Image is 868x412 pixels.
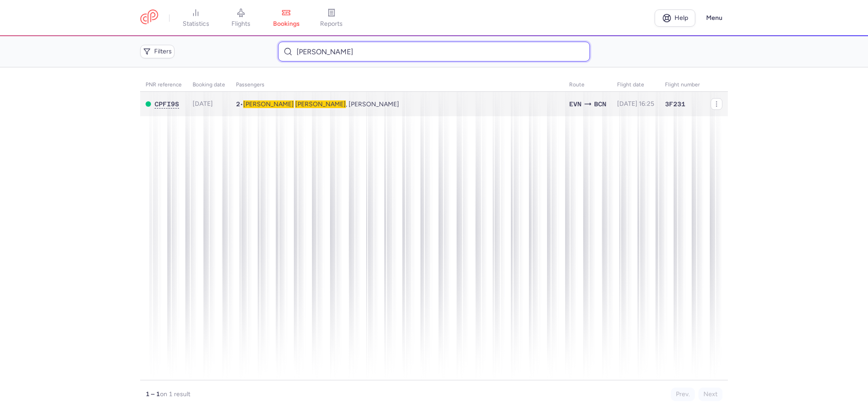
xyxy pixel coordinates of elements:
span: 3F231 [665,99,685,109]
a: CitizenPlane red outlined logo [140,9,158,26]
span: El Prat De Llobregat, Barcelona, Spain [594,99,606,109]
span: 2 [236,100,240,108]
a: statistics [173,8,218,28]
span: bookings [273,20,300,28]
span: Filters [154,48,172,55]
button: CPFI9S [155,100,179,108]
a: bookings [264,8,309,28]
span: CPFI9S [155,100,179,108]
button: Filters [140,45,175,58]
span: Help [675,14,688,21]
th: Flight number [660,78,705,92]
strong: 1 – 1 [146,390,160,398]
span: on 1 result [160,390,190,398]
span: statistics [183,20,209,28]
button: Prev. [671,388,695,401]
span: [PERSON_NAME] [243,100,294,108]
span: [DATE] [193,100,213,108]
button: Next [698,388,722,401]
button: Menu [701,9,728,27]
span: [DATE] 16:25 [617,100,654,108]
th: Route [564,78,612,92]
th: flight date [612,78,660,92]
a: reports [309,8,354,28]
span: Zvartnots International, Yerevan, Armenia [569,99,581,109]
input: Search bookings (PNR, name...) [278,42,590,62]
span: flights [231,20,250,28]
th: PNR reference [140,78,187,92]
span: [PERSON_NAME] [295,100,346,108]
a: Help [655,9,695,27]
th: Booking date [187,78,231,92]
span: Emma ENOKIAN, Ashot ABAZIAN [243,100,399,108]
span: • [236,100,399,108]
span: reports [320,20,343,28]
a: flights [218,8,264,28]
th: Passengers [231,78,564,92]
